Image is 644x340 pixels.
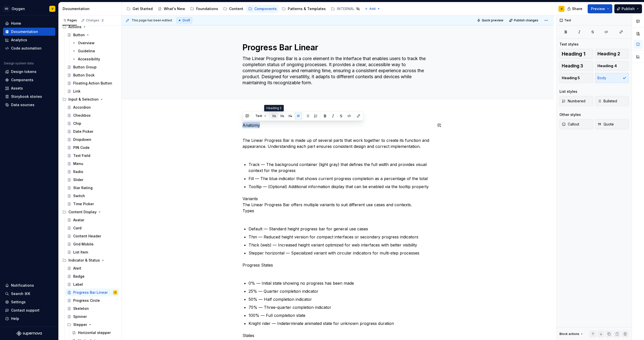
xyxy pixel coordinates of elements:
span: 2 [100,18,104,22]
svg: Supernova Logo [17,331,42,336]
div: PIN Code [73,145,90,150]
a: Accordion [65,103,119,111]
div: Block actions [559,332,579,336]
span: Heading 4 [597,63,617,68]
p: 0% — Initial state showing no progress has been made [249,280,433,286]
div: Other styles [559,112,581,117]
div: Floating Action Button [73,81,112,86]
div: Link [73,89,80,94]
p: Knight rider — Indeterminate animated state for unknown progress duration [249,320,433,326]
div: Foundations [196,6,218,11]
div: Page tree [125,4,362,14]
span: Quote [597,122,614,127]
a: Content Header [65,232,119,240]
a: Spinner [65,313,119,321]
div: Stepper [73,322,87,327]
span: Draft [183,18,190,22]
textarea: The Linear Progress Bar is a core element in the interface that enables users to track the comple... [242,55,432,87]
span: Share [572,6,582,11]
div: Grid Mobile [73,242,94,247]
div: Documentation [11,29,38,34]
div: Settings [11,300,26,305]
a: Progress Circle [65,296,119,305]
a: Components [246,5,279,13]
a: Data sources [3,101,55,109]
div: Alert [73,266,81,271]
a: Accessibility [70,55,119,63]
div: Documentation [63,6,119,11]
a: Get Started [125,5,155,13]
span: Heading 3 [562,63,583,68]
div: Stepper [65,321,119,329]
button: Help [3,315,55,323]
a: Patterns & Templates [280,5,328,13]
button: Quote [595,119,629,129]
div: Patterns & Templates [288,6,326,11]
span: Heading 1 [562,51,585,56]
div: Components [254,6,277,11]
p: 25% — Quarter completion indicator [249,288,433,294]
div: Content [229,6,243,11]
p: 50% — Half completion indicator [249,296,433,302]
a: Label [65,280,119,288]
p: The Linear Progress Bar is made up of several parts that work together to create its function and... [243,131,433,155]
div: Content Display [60,208,119,216]
a: Button [65,31,119,39]
div: Card [73,226,82,231]
div: V [115,290,116,295]
p: 100% — Full completion state [249,312,433,318]
div: Guideline [78,49,95,54]
a: Skeleton [65,305,119,313]
div: Notifications [11,283,34,288]
span: Publish changes [514,18,538,22]
div: Label [73,282,83,287]
a: Star Rating [65,184,119,192]
div: Date Picker [73,129,93,134]
button: Numbered [559,96,593,106]
a: Radio [65,168,119,176]
div: Data sources [11,102,34,107]
button: Heading 3 [559,61,593,71]
div: Home [11,21,21,26]
div: Button [73,32,85,37]
button: Publish changes [508,17,541,24]
div: Switch [73,193,85,198]
div: Radio [73,169,83,174]
a: Chip [65,119,119,127]
a: Horizontal stepper [70,329,119,337]
span: Add [369,7,376,11]
a: Floating Action Button [65,79,119,87]
div: Accessibility [78,57,100,62]
a: Grid Mobile [65,240,119,248]
div: Progress Bar Linear [73,290,108,295]
button: GDOxygenV [1,3,57,14]
div: Dropdown [73,137,91,142]
a: Alert [65,264,119,272]
a: Home [3,19,55,27]
a: Analytics [3,36,55,44]
span: Heading 2 [597,51,620,56]
a: Assets [3,84,55,92]
a: Link [65,87,119,95]
div: Content Display [68,209,97,215]
p: 75% — Three-quarter completion indicator [249,304,433,310]
span: Bulleted [597,99,617,104]
p: Stepper horizontal — Specialized variant with circular indicators for multi-step processes [249,250,433,256]
div: Heading 2 [264,105,284,111]
span: This page has been edited. [132,18,173,22]
div: Accordion [73,105,91,110]
button: Share [565,4,586,13]
div: Text styles [559,42,579,47]
div: Text Field [73,153,90,158]
p: Anatomy [243,122,433,128]
div: Pages [62,18,77,22]
button: Text [253,112,268,119]
div: Analytics [11,37,27,42]
div: Code automation [11,46,42,51]
div: Actions [68,24,82,29]
span: Publish [622,6,635,11]
a: Button Dock [65,71,119,79]
div: Changes [86,18,104,22]
div: Actions [60,23,119,31]
a: Date Picker [65,127,119,136]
